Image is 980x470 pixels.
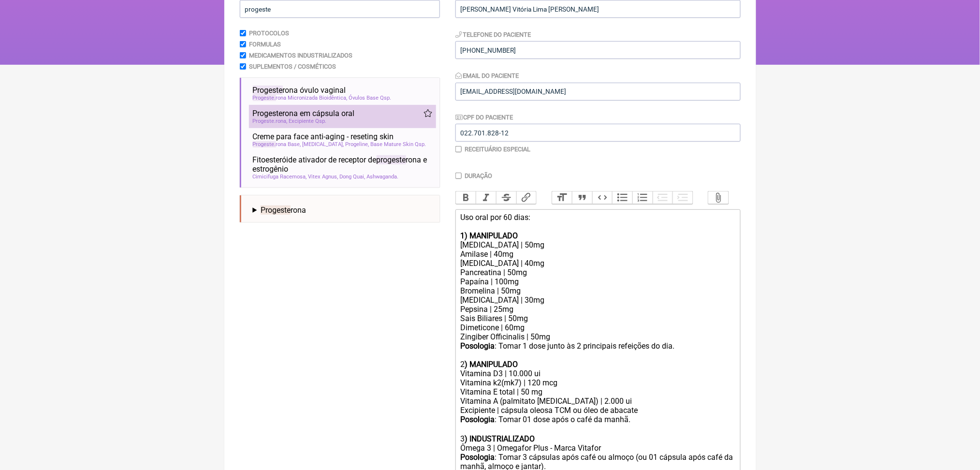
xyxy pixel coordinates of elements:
[632,191,653,204] button: Numbers
[261,206,291,215] span: Progeste
[455,31,531,38] label: Telefone do Paciente
[592,191,613,204] button: Code
[460,268,735,277] div: Pancreatina | 50mg
[496,191,516,204] button: Strikethrough
[249,29,289,37] label: Protocolos
[253,109,355,118] span: rona em cápsula oral
[377,155,406,164] span: progeste
[249,52,352,59] label: Medicamentos Industrializados
[253,95,276,101] span: Progeste
[253,206,432,215] summary: Progesterona
[308,174,338,180] span: Vitex Agnus
[465,360,518,369] strong: ) MANIPULADO
[460,231,518,240] strong: 1) MANIPULADO
[460,295,735,305] div: [MEDICAL_DATA] | 30mg
[465,146,530,153] label: Receituário Especial
[261,206,306,215] span: rona
[465,172,492,179] label: Duração
[460,286,735,295] div: Bromelina | 50mg
[253,118,276,124] span: Progeste
[460,305,735,314] div: Pepsina | 25mg
[476,191,496,204] button: Italic
[456,191,476,204] button: Bold
[516,191,537,204] button: Link
[253,86,283,95] span: Progeste
[460,332,735,341] div: Zingiber Officinalis | 50mg
[572,191,592,204] button: Quote
[612,191,632,204] button: Bullets
[253,86,346,95] span: rona óvulo vaginal
[371,141,426,147] span: Base Mature Skin Qsp
[460,277,735,286] div: Papaína | 100mg
[673,191,693,204] button: Increase Level
[460,341,495,351] strong: Posologia
[460,415,495,424] strong: Posologia
[349,95,392,101] span: Óvulos Base Qsp
[708,191,729,204] button: Attach Files
[253,141,301,147] span: rona Base
[460,314,735,323] div: Sais Biliares | 50mg
[460,397,735,415] div: Vitamina A (palmitato [MEDICAL_DATA]) | 2.000 ui Excipiente | cápsula oleosa TCM ou óleo de abacate
[460,259,735,268] div: [MEDICAL_DATA] | 40mg
[460,378,735,387] div: Vitamina k2(mk7) | 120 mcg
[460,369,735,378] div: Vitamina D3 | 10.000 ui
[253,141,276,147] span: Progeste
[460,341,735,369] div: : Tomar 1 dose junto às 2 principais refeições do dia. 2
[253,132,394,141] span: Creme para face anti-aging - reseting skin
[460,443,735,453] div: Ômega 3 | Omegafor Plus - Marca Vitafor
[253,118,288,124] span: rona
[460,387,735,397] div: Vitamina E total | 50 mg
[460,250,735,259] div: Amilase | 40mg
[289,118,327,124] span: Excipiente Qsp
[455,72,519,79] label: Email do Paciente
[303,141,344,147] span: [MEDICAL_DATA]
[465,434,535,443] strong: ) INDUSTRIALIZADO
[552,191,572,204] button: Heading
[249,41,281,48] label: Formulas
[653,191,673,204] button: Decrease Level
[455,114,513,121] label: CPF do Paciente
[253,95,348,101] span: rona Micronizada Bioidêntica
[346,141,369,147] span: Progeline
[367,174,399,180] span: Ashwaganda
[253,174,307,180] span: Cimicifuga Racemosa
[460,213,735,240] div: Uso oral por 60 dias:
[253,109,283,118] span: Progeste
[460,453,495,462] strong: Posologia
[460,415,735,443] div: : Tomar 01 dose após o café da manhã. ㅤ 3
[340,174,366,180] span: Dong Quai
[460,240,735,250] div: [MEDICAL_DATA] | 50mg
[249,63,336,70] label: Suplementos / Cosméticos
[460,323,735,332] div: Dimeticone | 60mg
[253,155,432,174] span: Fitoesteróide ativador de receptor de rona e estrogênio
